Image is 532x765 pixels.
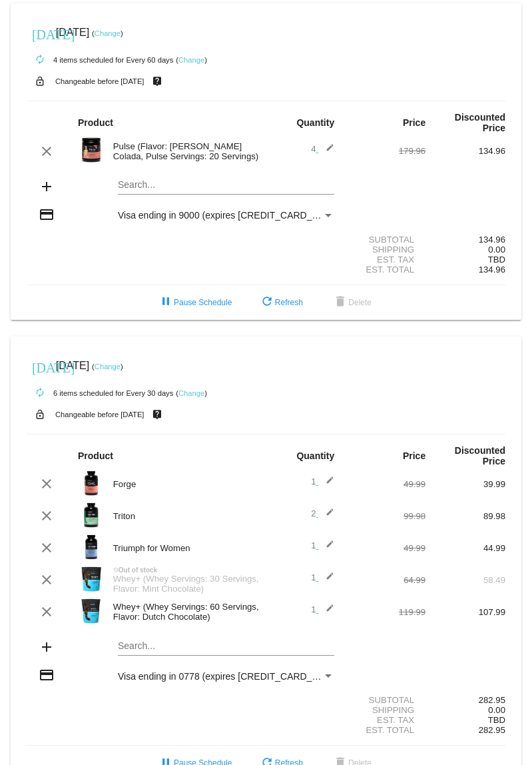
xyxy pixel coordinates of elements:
[346,715,425,725] div: Est. Tax
[39,179,55,195] mat-icon: add
[158,298,232,307] span: Pause Schedule
[118,671,341,682] span: Visa ending in 0778 (expires [CREDIT_CARD_DATA])
[149,73,165,90] mat-icon: live_help
[39,476,55,492] mat-icon: clear
[311,604,334,614] span: 1
[78,470,105,496] img: Image-1-Carousel-Forge-ARN-1000x1000-1.png
[346,265,425,275] div: Est. Total
[346,543,425,553] div: 49.99
[92,29,123,37] small: ( )
[78,598,105,624] img: Image-1-Carousel-Whey-5lb-Chocolate-no-badge-Transp.png
[311,476,334,486] span: 1
[149,406,165,423] mat-icon: live_help
[346,705,425,715] div: Shipping
[425,607,505,617] div: 107.99
[32,385,48,401] mat-icon: autorenew
[39,667,55,683] mat-icon: credit_card
[425,146,505,156] div: 134.96
[346,511,425,521] div: 99.98
[158,295,174,311] mat-icon: pause
[425,543,505,553] div: 44.99
[318,508,334,524] mat-icon: edit
[488,715,505,725] span: TBD
[78,117,113,128] strong: Product
[55,410,144,418] small: Changeable before [DATE]
[176,389,207,397] small: ( )
[346,245,425,255] div: Shipping
[32,52,48,68] mat-icon: autorenew
[118,210,341,221] span: Visa ending in 9000 (expires [CREDIT_CARD_DATA])
[425,511,505,521] div: 89.98
[39,508,55,524] mat-icon: clear
[332,295,348,311] mat-icon: delete
[39,207,55,223] mat-icon: credit_card
[488,255,505,265] span: TBD
[55,77,144,85] small: Changeable before [DATE]
[346,146,425,156] div: 179.96
[27,56,173,64] small: 4 items scheduled for Every 60 days
[107,543,266,553] div: Triumph for Women
[346,235,425,245] div: Subtotal
[107,479,266,489] div: Forge
[39,143,55,159] mat-icon: clear
[95,363,121,371] a: Change
[479,265,505,275] span: 134.96
[176,56,207,64] small: ( )
[113,567,119,572] mat-icon: not_interested
[346,607,425,617] div: 119.99
[346,255,425,265] div: Est. Tax
[311,572,334,582] span: 1
[455,445,505,466] strong: Discounted Price
[296,117,334,128] strong: Quantity
[27,389,173,397] small: 6 items scheduled for Every 30 days
[39,572,55,588] mat-icon: clear
[259,295,275,311] mat-icon: refresh
[425,575,505,585] div: 58.49
[425,479,505,489] div: 39.99
[78,450,113,461] strong: Product
[39,639,55,655] mat-icon: add
[322,291,382,315] button: Delete
[346,695,425,705] div: Subtotal
[78,137,105,163] img: Image-1-Carousel-Pulse-20S-Pina-Colada.png
[32,73,48,90] mat-icon: lock_open
[311,144,334,154] span: 4
[107,602,266,622] div: Whey+ (Whey Servings: 60 Servings, Flavor: Dutch Chocolate)
[318,540,334,556] mat-icon: edit
[107,141,266,161] div: Pulse (Flavor: [PERSON_NAME] Colada, Pulse Servings: 20 Servings)
[425,235,505,245] div: 134.96
[455,112,505,133] strong: Discounted Price
[78,502,105,528] img: Image-1-Carousel-Triton-Transp.png
[32,406,48,423] mat-icon: lock_open
[107,566,266,574] div: Out of stock
[78,566,105,592] img: Image-1-Carousel-Whey-2lb-Mint-Chocolate-no-badge-Transp.png
[118,641,334,652] input: Search...
[95,29,121,37] a: Change
[488,245,505,255] span: 0.00
[32,359,48,375] mat-icon: [DATE]
[296,450,334,461] strong: Quantity
[318,572,334,588] mat-icon: edit
[403,117,425,128] strong: Price
[346,725,425,735] div: Est. Total
[118,180,334,191] input: Search...
[118,671,334,682] mat-select: Payment Method
[311,540,334,550] span: 1
[318,604,334,620] mat-icon: edit
[78,534,105,560] img: updated-4.8-triumph-female.png
[107,574,266,594] div: Whey+ (Whey Servings: 30 Servings, Flavor: Mint Chocolate)
[346,575,425,585] div: 64.99
[39,540,55,556] mat-icon: clear
[107,511,266,521] div: Triton
[92,363,123,371] small: ( )
[118,210,334,221] mat-select: Payment Method
[32,25,48,41] mat-icon: [DATE]
[147,291,242,315] button: Pause Schedule
[311,508,334,518] span: 2
[403,450,425,461] strong: Price
[346,479,425,489] div: 49.99
[425,695,505,705] div: 282.95
[178,56,204,64] a: Change
[318,143,334,159] mat-icon: edit
[332,298,372,307] span: Delete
